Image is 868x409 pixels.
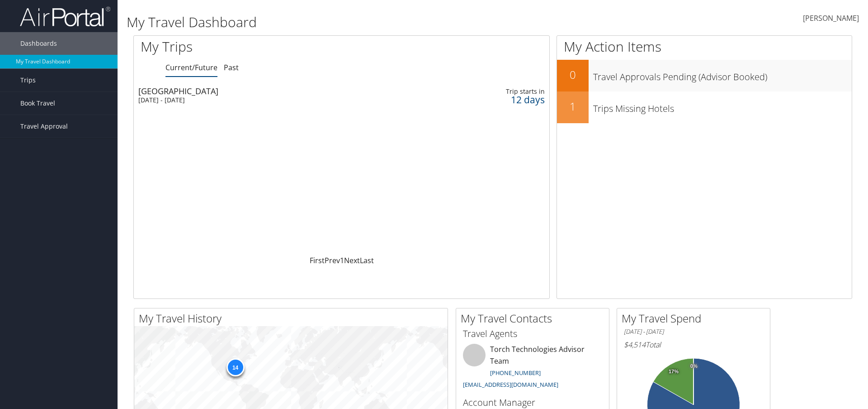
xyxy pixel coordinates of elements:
h6: [DATE] - [DATE] [624,327,763,336]
h2: My Travel Spend [622,311,770,326]
a: Last [360,255,374,265]
h2: 0 [557,67,589,82]
div: 14 [226,358,244,376]
div: [DATE] - [DATE] [138,96,397,104]
a: 0Travel Approvals Pending (Advisor Booked) [557,60,852,91]
a: 1 [340,255,344,265]
a: Current/Future [165,63,217,72]
tspan: 0% [690,363,698,369]
h2: My Travel History [139,311,448,326]
span: $4,514 [624,340,646,350]
div: [GEOGRAPHIC_DATA] [138,87,397,95]
a: First [310,255,325,265]
a: [PHONE_NUMBER] [490,369,541,377]
a: Prev [325,255,340,265]
span: Trips [20,69,36,91]
img: airportal-logo.png [20,6,110,27]
a: Next [344,255,360,265]
h3: Travel Agents [463,327,602,340]
a: 1Trips Missing Hotels [557,91,852,123]
h3: Trips Missing Hotels [593,98,852,115]
span: Travel Approval [20,115,68,138]
h2: My Travel Contacts [461,311,609,326]
li: Torch Technologies Advisor Team [458,344,607,392]
tspan: 17% [669,369,679,374]
a: Past [224,63,239,72]
h1: My Trips [141,37,369,56]
h1: My Travel Dashboard [127,13,615,32]
h1: My Action Items [557,37,852,56]
h3: Account Manager [463,396,602,409]
div: Trip starts in [453,87,545,96]
h3: Travel Approvals Pending (Advisor Booked) [593,66,852,83]
span: [PERSON_NAME] [803,13,859,23]
span: Book Travel [20,92,55,115]
span: Dashboards [20,32,57,55]
h2: 1 [557,99,589,114]
div: 12 days [453,96,545,104]
a: [EMAIL_ADDRESS][DOMAIN_NAME] [463,380,558,389]
a: [PERSON_NAME] [803,5,859,33]
h6: Total [624,340,763,350]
